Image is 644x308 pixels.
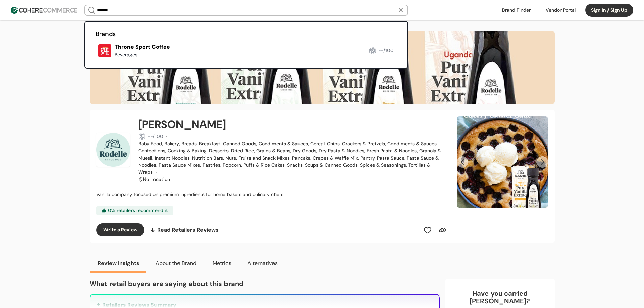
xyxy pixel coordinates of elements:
[138,141,441,175] span: Baby Food, Bakery, Breads, Breakfast, Canned Goods, Condiments & Sauces, Cereal, Chips, Crackers ...
[96,206,173,215] div: 0 % retailers recommend it
[457,116,548,208] div: Slide 1
[147,254,205,273] button: About the Brand
[148,133,153,139] span: --
[239,254,286,273] button: Alternatives
[452,297,548,305] p: [PERSON_NAME] ?
[205,254,239,273] button: Metrics
[96,223,144,236] button: Write a Review
[157,226,219,234] span: Read Retailers Reviews
[153,133,163,139] span: /100
[138,116,226,133] h2: Rodelle Vanilla
[96,30,397,39] h2: Brands
[585,4,633,17] button: Sign In / Sign Up
[536,156,548,168] button: Next Slide
[457,156,468,168] button: Previous Slide
[452,290,548,305] div: Have you carried
[383,47,394,53] span: /100
[90,254,147,273] button: Review Insights
[156,169,157,175] span: ·
[96,133,130,167] img: Brand Photo
[457,116,548,208] img: Slide 0
[457,116,548,208] div: Carousel
[166,133,167,139] span: ·
[11,7,77,14] img: Cohere Logo
[150,223,219,236] a: Read Retailers Reviews
[96,191,283,197] span: Vanilla company focused on premium ingredients for home bakers and culinary chefs
[378,47,383,53] span: --
[90,279,440,289] p: What retail buyers are saying about this brand
[143,176,170,183] div: No Location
